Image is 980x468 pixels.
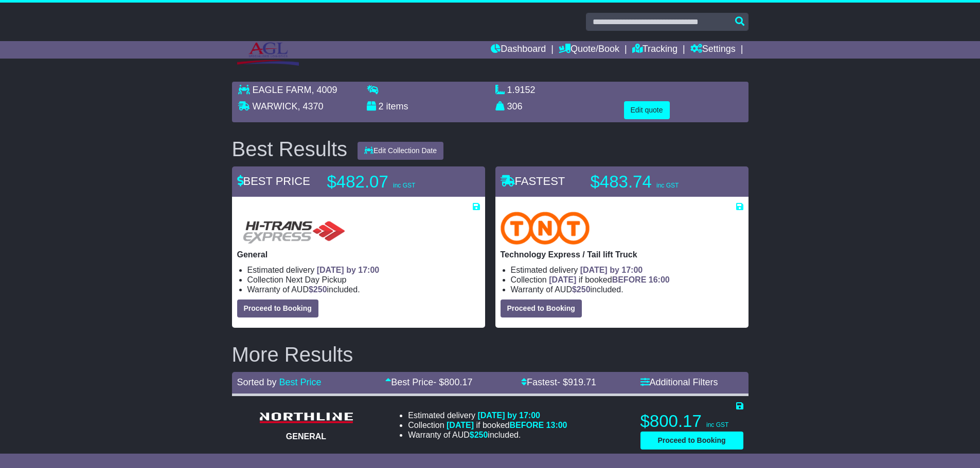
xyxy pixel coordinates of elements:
span: 16:00 [649,275,670,284]
span: - $ [557,377,596,387]
li: Collection [511,275,743,285]
p: General [237,250,480,259]
a: Additional Filters [640,377,718,387]
a: Best Price- $800.17 [385,377,472,387]
span: 250 [474,430,488,439]
span: [DATE] by 17:00 [580,266,643,274]
button: Proceed to Booking [640,432,743,450]
span: , 4370 [298,101,324,111]
p: $482.07 [327,172,456,192]
span: items [386,101,408,111]
a: Settings [690,41,736,59]
span: $ [572,285,591,294]
img: TNT Domestic: Technology Express / Tail lift Truck [501,212,590,245]
span: 1.9152 [507,85,536,95]
span: $ [309,285,327,294]
span: 2 [379,101,384,111]
span: 250 [313,285,327,294]
span: [DATE] [447,421,474,429]
button: Proceed to Booking [237,299,318,317]
p: Technology Express / Tail lift Truck [501,250,743,259]
span: GENERAL [286,432,326,441]
span: [DATE] by 17:00 [477,411,540,420]
span: $ [470,430,488,439]
span: if booked [549,275,669,284]
img: HiTrans (Machship): General [237,212,349,245]
span: Sorted by [237,377,277,387]
a: Fastest- $919.71 [521,377,596,387]
li: Warranty of AUD included. [511,285,743,294]
img: Northline Distribution: GENERAL [255,409,358,426]
span: 919.71 [568,377,596,387]
span: inc GST [656,182,679,189]
li: Estimated delivery [511,265,743,275]
span: EAGLE FARM [253,85,312,95]
span: inc GST [393,182,415,189]
span: Next Day Pickup [286,275,346,284]
li: Collection [408,420,567,430]
span: WARWICK [253,101,298,111]
button: Edit Collection Date [358,142,443,160]
li: Warranty of AUD included. [247,285,480,294]
span: [DATE] by 17:00 [317,266,380,274]
span: - $ [433,377,472,387]
a: Dashboard [491,41,546,59]
a: Quote/Book [559,41,619,59]
span: BEFORE [612,275,647,284]
li: Warranty of AUD included. [408,430,567,440]
li: Estimated delivery [247,265,480,275]
span: FASTEST [501,175,565,188]
p: $800.17 [640,411,743,432]
button: Proceed to Booking [501,299,582,317]
span: , 4009 [312,85,337,95]
li: Estimated delivery [408,410,567,420]
a: Tracking [632,41,678,59]
a: Best Price [279,377,322,387]
span: if booked [447,421,567,429]
button: Edit quote [624,101,670,119]
h2: More Results [232,343,749,366]
div: Best Results [227,138,353,160]
span: BEST PRICE [237,175,310,188]
span: 306 [507,101,523,111]
span: 13:00 [546,421,567,429]
span: inc GST [706,421,728,428]
span: 250 [577,285,591,294]
li: Collection [247,275,480,285]
span: BEFORE [509,421,544,429]
span: 800.17 [444,377,472,387]
span: [DATE] [549,275,576,284]
p: $483.74 [591,172,719,192]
